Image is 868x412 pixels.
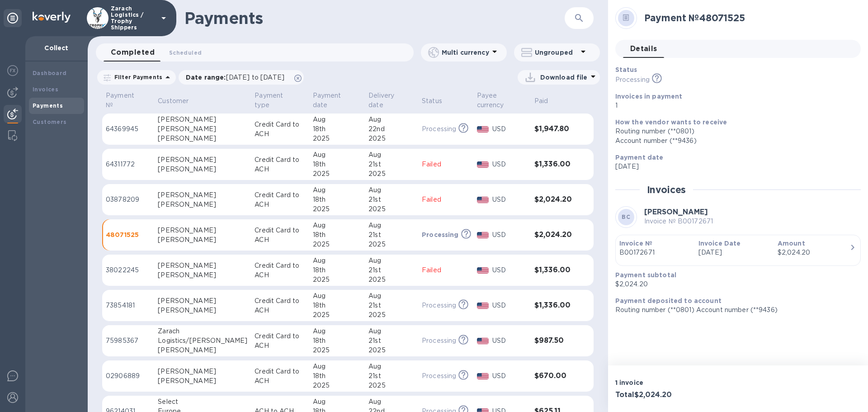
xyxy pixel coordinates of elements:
div: 2025 [313,310,362,320]
div: Account number (**9436) [615,136,854,146]
img: USD [477,126,489,133]
div: 18th [313,195,362,204]
p: Customer [158,96,189,106]
div: 21st [368,160,415,169]
div: Date range:[DATE] to [DATE] [179,70,304,85]
p: USD [492,265,527,275]
p: USD [492,230,527,240]
div: 2025 [313,346,362,355]
p: Credit Card to ACH [255,190,305,209]
p: Payee currency [477,91,515,110]
div: Aug [368,327,415,336]
p: Delivery date [368,91,403,110]
p: Processing [422,230,459,239]
p: $2,024.20 [615,279,854,289]
span: Payment date [313,91,362,110]
p: 02906889 [106,371,151,381]
img: USD [477,232,489,238]
div: Aug [313,327,362,336]
p: 1 [615,101,854,110]
span: Payment type [255,91,305,110]
p: Processing [422,301,456,310]
b: Invoices [33,86,58,93]
p: [DATE] [615,162,854,171]
div: Aug [313,221,362,230]
div: 18th [313,124,362,134]
p: 48071525 [106,230,151,239]
p: Date range : [186,73,289,82]
p: 64311772 [106,160,151,169]
p: USD [492,371,527,381]
p: Invoice № B00172671 [644,217,713,226]
b: Payment subtotal [615,271,676,279]
div: Aug [368,185,415,195]
div: [PERSON_NAME] [158,124,247,134]
div: 21st [368,265,415,275]
div: [PERSON_NAME] [158,296,247,306]
h3: $987.50 [534,336,576,345]
p: USD [492,195,527,204]
div: 2025 [368,134,415,143]
span: Delivery date [368,91,415,110]
p: [DATE] [698,248,770,257]
p: 1 invoice [615,378,735,387]
div: Unpin categories [4,9,22,27]
div: 2025 [313,169,362,179]
p: Payment type [255,91,293,110]
h2: Invoices [647,184,686,195]
img: USD [477,338,489,344]
div: 21st [368,371,415,381]
p: USD [492,160,527,169]
p: Zarach Logistics / Trophy Shippers [111,5,156,31]
div: Aug [368,221,415,230]
div: 2025 [368,381,415,390]
div: $2,024.20 [778,248,849,257]
h2: Payment № 48071525 [644,12,854,24]
div: Aug [313,150,362,160]
div: [PERSON_NAME] [158,270,247,280]
b: Payment deposited to account [615,297,722,304]
div: [PERSON_NAME] [158,165,247,174]
div: 22nd [368,124,415,134]
img: Logo [33,12,71,23]
p: Filter Payments [111,73,162,81]
div: Aug [368,150,415,160]
div: 18th [313,371,362,381]
div: [PERSON_NAME] [158,200,247,209]
div: 2025 [368,346,415,355]
span: Payee currency [477,91,527,110]
div: [PERSON_NAME] [158,306,247,315]
p: Credit Card to ACH [255,120,305,139]
div: [PERSON_NAME] [158,134,247,143]
div: 2025 [313,381,362,390]
p: Failed [422,265,470,275]
p: Status [422,96,442,106]
div: [PERSON_NAME] [158,226,247,235]
p: Failed [422,195,470,204]
div: 18th [313,336,362,346]
p: Credit Card to ACH [255,331,305,350]
div: 2025 [368,310,415,320]
h3: $1,336.00 [534,301,576,310]
b: [PERSON_NAME] [644,208,708,216]
p: USD [492,124,527,134]
img: USD [477,197,489,203]
span: Details [630,43,657,55]
p: Processing [615,75,650,85]
p: Payment № [106,91,139,110]
span: Paid [534,96,560,106]
div: [PERSON_NAME] [158,235,247,245]
p: Processing [422,371,456,381]
img: USD [477,303,489,309]
h3: $1,336.00 [534,160,576,169]
div: Routing number (**0801) [615,127,854,136]
b: Payments [33,102,63,109]
p: USD [492,336,527,346]
p: USD [492,301,527,310]
b: BC [622,213,630,220]
button: Invoice №B00172671Invoice Date[DATE]Amount$2,024.20 [615,235,861,266]
b: Invoice № [619,240,652,247]
p: Routing number (**0801) Account number (**9436) [615,305,854,315]
div: 2025 [368,275,415,284]
div: [PERSON_NAME] [158,115,247,124]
